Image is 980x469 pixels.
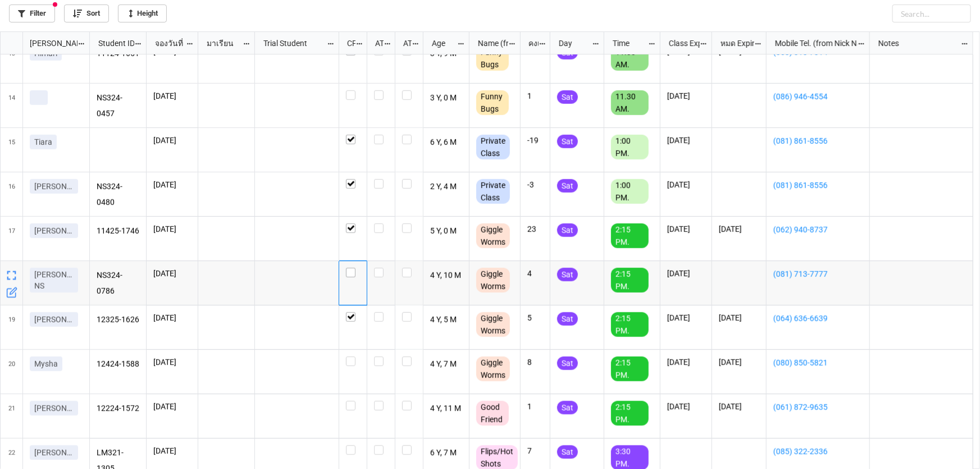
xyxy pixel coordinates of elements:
[118,4,167,22] a: Height
[768,37,857,49] div: Mobile Tel. (from Nick Name)
[97,179,140,210] p: NS324-0480
[557,445,578,459] div: Sat
[527,445,543,457] p: 7
[153,224,191,235] p: [DATE]
[476,401,509,426] div: Good Friend
[476,90,509,115] div: Funny Bugs
[667,90,705,102] p: [DATE]
[606,37,648,49] div: Time
[552,37,592,49] div: Day
[368,37,384,49] div: ATT
[611,401,649,426] div: 2:15 PM.
[8,350,15,394] span: 20
[471,37,508,49] div: Name (from Class)
[522,37,539,49] div: คงเหลือ (from Nick Name)
[667,312,705,324] p: [DATE]
[719,401,759,412] p: [DATE]
[527,224,543,235] p: 23
[153,135,191,146] p: [DATE]
[430,312,463,328] p: 4 Y, 5 M
[430,179,463,195] p: 2 Y, 4 M
[34,447,74,458] p: [PERSON_NAME]
[557,179,578,193] div: Sat
[611,268,649,293] div: 2:15 PM.
[611,135,649,160] div: 1:00 PM.
[527,268,543,279] p: 4
[773,268,863,280] a: (081) 713-7777
[8,128,15,172] span: 15
[1,32,90,54] div: grid
[476,357,510,381] div: Giggle Worms
[872,37,960,49] div: Notes
[257,37,326,49] div: Trial Student
[892,4,971,22] input: Search...
[430,268,463,284] p: 4 Y, 10 M
[476,224,510,248] div: Giggle Worms
[97,312,140,328] p: 12325-1626
[719,224,759,235] p: [DATE]
[153,357,191,368] p: [DATE]
[667,179,705,190] p: [DATE]
[34,269,74,292] p: [PERSON_NAME] NS
[430,135,463,151] p: 6 Y, 6 M
[773,357,863,369] a: (080) 850-5821
[430,401,463,417] p: 4 Y, 11 M
[34,314,74,325] p: [PERSON_NAME]
[200,37,243,49] div: มาเรียน
[611,90,649,115] div: 11.30 AM.
[153,268,191,279] p: [DATE]
[425,37,458,49] div: Age
[34,358,58,370] p: Mysha
[8,306,15,349] span: 19
[153,312,191,324] p: [DATE]
[9,4,55,22] a: Filter
[8,217,15,261] span: 17
[557,401,578,415] div: Sat
[667,357,705,368] p: [DATE]
[8,394,15,438] span: 21
[64,4,109,22] a: Sort
[557,268,578,281] div: Sat
[527,135,543,146] p: -19
[527,357,543,368] p: 8
[667,401,705,412] p: [DATE]
[153,445,191,457] p: [DATE]
[430,90,463,106] p: 3 Y, 0 M
[8,39,15,83] span: 13
[719,357,759,368] p: [DATE]
[667,268,705,279] p: [DATE]
[557,357,578,370] div: Sat
[34,181,74,192] p: [PERSON_NAME]
[396,37,412,49] div: ATK
[476,312,510,337] div: Giggle Worms
[527,179,543,190] p: -3
[773,135,863,147] a: (081) 861-8556
[611,46,649,71] div: 11.30 AM.
[611,357,649,381] div: 2:15 PM.
[34,225,74,236] p: [PERSON_NAME]
[92,37,134,49] div: Student ID (from [PERSON_NAME] Name)
[527,401,543,412] p: 1
[773,401,863,413] a: (061) 872-9635
[662,37,700,49] div: Class Expiration
[667,224,705,235] p: [DATE]
[476,46,509,71] div: Funny Bugs
[557,135,578,148] div: Sat
[430,224,463,239] p: 5 Y, 0 M
[557,312,578,326] div: Sat
[773,224,863,236] a: (062) 940-8737
[97,401,140,417] p: 12224-1572
[773,445,863,458] a: (085) 322-2336
[97,90,140,121] p: NS324-0457
[97,357,140,372] p: 12424-1588
[476,268,510,293] div: Giggle Worms
[714,37,754,49] div: หมด Expired date (from [PERSON_NAME] Name)
[8,172,15,216] span: 16
[34,136,52,148] p: Tiara
[97,224,140,239] p: 11425-1746
[23,37,78,49] div: [PERSON_NAME] Name
[476,179,510,204] div: Private Class
[611,312,649,337] div: 2:15 PM.
[773,90,863,103] a: (086) 946-4554
[719,312,759,324] p: [DATE]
